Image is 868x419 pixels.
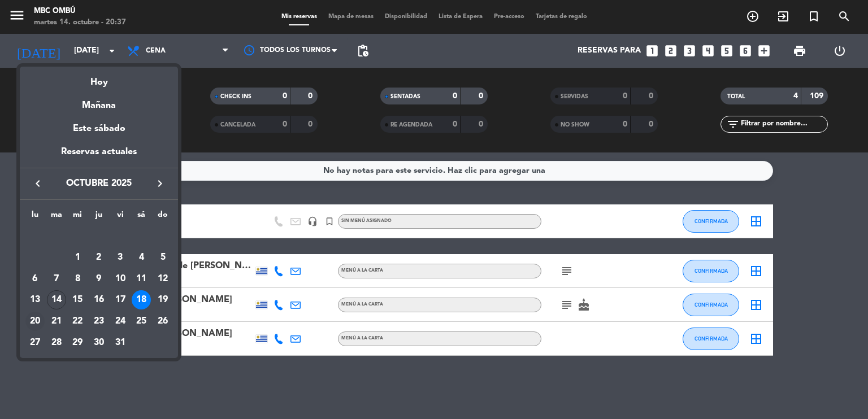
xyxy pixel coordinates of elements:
button: keyboard_arrow_left [28,176,48,191]
div: 13 [25,290,45,309]
div: 5 [153,248,172,267]
td: 10 de octubre de 2025 [110,268,131,290]
td: 24 de octubre de 2025 [110,311,131,332]
td: 15 de octubre de 2025 [67,289,88,311]
td: 20 de octubre de 2025 [24,311,46,332]
td: OCT. [24,225,173,247]
td: 21 de octubre de 2025 [46,311,67,332]
td: 28 de octubre de 2025 [46,332,67,353]
td: 3 de octubre de 2025 [110,247,131,268]
th: miércoles [67,208,88,226]
div: 22 [68,312,87,331]
div: 31 [111,333,130,352]
td: 16 de octubre de 2025 [88,289,110,311]
td: 13 de octubre de 2025 [24,289,46,311]
div: 9 [89,269,108,289]
th: lunes [24,208,46,226]
td: 5 de octubre de 2025 [152,247,173,268]
td: 14 de octubre de 2025 [46,289,67,311]
div: 10 [111,269,130,289]
td: 11 de octubre de 2025 [131,268,153,290]
div: 3 [111,248,130,267]
td: 12 de octubre de 2025 [152,268,173,290]
div: Reservas actuales [20,145,178,168]
div: 28 [47,333,66,352]
div: Mañana [20,90,178,113]
div: 12 [153,269,172,289]
th: viernes [110,208,131,226]
td: 2 de octubre de 2025 [88,247,110,268]
td: 29 de octubre de 2025 [67,332,88,353]
i: keyboard_arrow_left [31,177,45,190]
div: 7 [47,269,66,289]
div: 21 [47,312,66,331]
td: 19 de octubre de 2025 [152,289,173,311]
div: 2 [89,248,108,267]
div: Hoy [20,67,178,90]
th: sábado [131,208,153,226]
td: 6 de octubre de 2025 [24,268,46,290]
div: 15 [68,290,87,309]
td: 4 de octubre de 2025 [131,247,153,268]
button: keyboard_arrow_right [150,176,170,191]
div: 27 [25,333,45,352]
td: 18 de octubre de 2025 [131,289,153,311]
th: domingo [152,208,173,226]
th: jueves [88,208,110,226]
div: 25 [132,312,151,331]
div: 6 [25,269,45,289]
td: 22 de octubre de 2025 [67,311,88,332]
div: 19 [153,290,172,309]
td: 26 de octubre de 2025 [152,311,173,332]
div: 23 [89,312,108,331]
td: 7 de octubre de 2025 [46,268,67,290]
td: 27 de octubre de 2025 [24,332,46,353]
td: 1 de octubre de 2025 [67,247,88,268]
td: 17 de octubre de 2025 [110,289,131,311]
div: 18 [132,290,151,309]
div: 17 [111,290,130,309]
td: 25 de octubre de 2025 [131,311,153,332]
div: 14 [47,290,66,309]
th: martes [46,208,67,226]
td: 31 de octubre de 2025 [110,332,131,353]
div: 26 [153,312,172,331]
div: 29 [68,333,87,352]
div: Este sábado [20,113,178,145]
td: 8 de octubre de 2025 [67,268,88,290]
td: 9 de octubre de 2025 [88,268,110,290]
div: 24 [111,312,130,331]
i: keyboard_arrow_right [153,177,167,190]
td: 23 de octubre de 2025 [88,311,110,332]
td: 30 de octubre de 2025 [88,332,110,353]
div: 11 [132,269,151,289]
div: 30 [89,333,108,352]
div: 20 [25,312,45,331]
div: 16 [89,290,108,309]
div: 8 [68,269,87,289]
span: octubre 2025 [48,176,150,191]
div: 1 [68,248,87,267]
div: 4 [132,248,151,267]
